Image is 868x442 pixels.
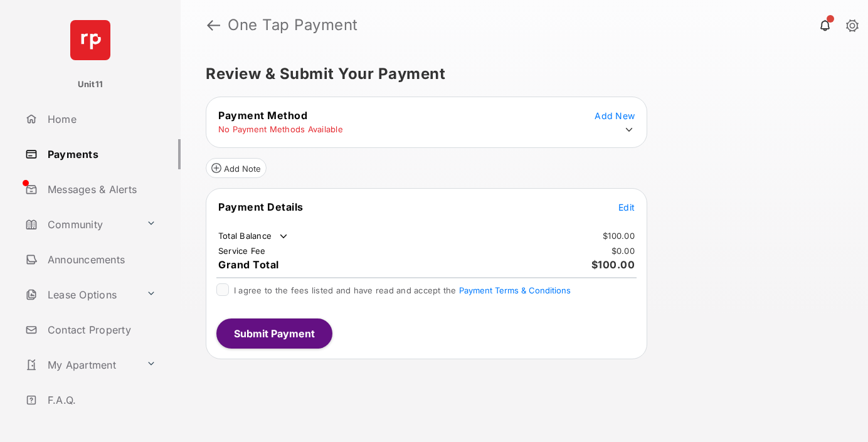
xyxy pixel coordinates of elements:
[591,258,635,271] span: $100.00
[216,318,332,349] button: Submit Payment
[228,18,358,33] strong: One Tap Payment
[20,385,181,415] a: F.A.Q.
[595,110,635,121] span: Add New
[218,109,307,122] span: Payment Method
[618,202,635,213] span: Edit
[459,285,571,295] button: I agree to the fees listed and have read and accept the
[234,285,571,295] span: I agree to the fees listed and have read and accept the
[70,20,110,60] img: svg+xml;base64,PHN2ZyB4bWxucz0iaHR0cDovL3d3dy53My5vcmcvMjAwMC9zdmciIHdpZHRoPSI2NCIgaGVpZ2h0PSI2NC...
[218,258,279,271] span: Grand Total
[20,209,141,239] a: Community
[20,245,181,275] a: Announcements
[611,245,635,256] td: $0.00
[618,201,635,213] button: Edit
[218,230,290,243] td: Total Balance
[20,104,181,134] a: Home
[78,78,103,91] p: Unit11
[206,66,833,82] h5: Review & Submit Your Payment
[20,280,141,310] a: Lease Options
[595,109,635,122] button: Add New
[20,350,141,380] a: My Apartment
[20,174,181,204] a: Messages & Alerts
[218,201,304,213] span: Payment Details
[20,139,181,169] a: Payments
[20,315,181,345] a: Contact Property
[206,158,267,178] button: Add Note
[218,124,344,135] td: No Payment Methods Available
[218,245,267,256] td: Service Fee
[602,230,635,241] td: $100.00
